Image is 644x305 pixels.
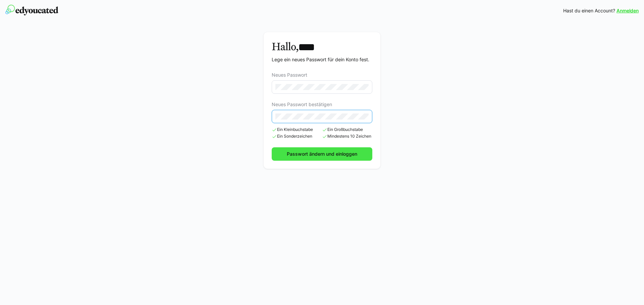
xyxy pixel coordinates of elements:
[322,127,372,133] span: Ein Großbuchstabe
[272,56,369,63] p: Lege ein neues Passwort für dein Konto fest.
[272,40,369,54] h3: Hallo,
[563,7,615,14] span: Hast du einen Account?
[616,7,639,14] a: Anmelden
[286,151,358,157] span: Passwort ändern und einloggen
[272,102,332,107] span: Neues Passwort bestätigen
[272,147,372,161] button: Passwort ändern und einloggen
[5,5,58,15] img: edyoucated
[272,134,322,139] span: Ein Sonderzeichen
[272,72,307,78] span: Neues Passwort
[272,127,322,133] span: Ein Kleinbuchstabe
[322,134,372,139] span: Mindestens 10 Zeichen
